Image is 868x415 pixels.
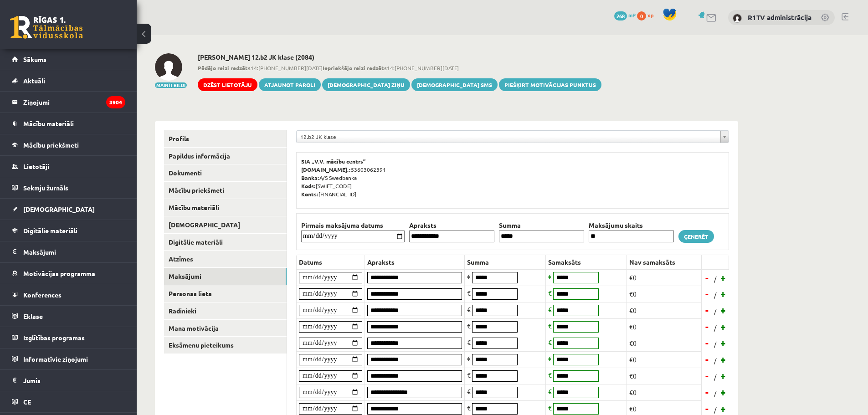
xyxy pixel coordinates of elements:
a: + [719,336,728,350]
p: 53603062391 A/S Swedbanka [SWIFT_CODE] [FINANCIAL_ID] [301,157,724,198]
span: 0 [637,11,646,20]
span: Motivācijas programma [23,269,95,277]
td: €0 [627,368,702,384]
b: Kods: [301,182,316,190]
legend: Maksājumi [23,241,125,262]
span: € [548,404,552,412]
img: Ņikita Novikovs [155,53,182,81]
a: + [719,385,728,399]
a: Lietotāji [12,156,125,177]
span: / [713,389,718,398]
a: Informatīvie ziņojumi [12,348,125,369]
span: CE [23,398,31,406]
a: Atjaunot paroli [259,78,321,91]
td: €0 [627,318,702,335]
span: 14:[PHONE_NUMBER][DATE] 14:[PHONE_NUMBER][DATE] [198,64,601,72]
a: CE [12,391,125,412]
a: + [719,303,728,317]
span: € [548,322,552,330]
a: Dzēst lietotāju [198,78,257,91]
span: € [467,354,471,363]
a: + [719,353,728,366]
span: / [713,290,718,300]
span: / [713,405,718,415]
span: Eklase [23,312,43,320]
a: Digitālie materiāli [12,220,125,241]
a: Sākums [12,49,125,70]
span: xp [647,11,653,19]
th: Pirmais maksājuma datums [299,220,407,230]
i: 3904 [106,96,125,108]
span: € [467,371,471,379]
td: €0 [627,335,702,351]
span: Aktuāli [23,77,45,85]
a: Profils [164,130,287,147]
b: SIA „V.V. mācību centrs” [301,158,366,165]
span: 268 [614,11,627,20]
a: - [703,271,712,285]
span: € [548,354,552,363]
legend: Ziņojumi [23,92,125,113]
span: [DEMOGRAPHIC_DATA] [23,205,95,213]
span: / [713,356,718,365]
span: Mācību priekšmeti [23,141,79,149]
a: Papildus informācija [164,148,287,164]
span: Konferences [23,291,62,299]
a: Ziņojumi3904 [12,92,125,113]
th: Datums [297,255,365,269]
span: Sekmju žurnāls [23,184,68,192]
span: Izglītības programas [23,333,85,342]
span: € [467,289,471,297]
a: [DEMOGRAPHIC_DATA] [12,199,125,220]
a: R1TV administrācija [748,13,812,22]
a: Maksājumi [12,241,125,262]
a: Aktuāli [12,70,125,91]
a: - [703,320,712,333]
b: Iepriekšējo reizi redzēts [323,64,387,72]
a: Mācību priekšmeti [164,182,287,199]
span: / [713,323,718,333]
a: - [703,385,712,399]
a: Mana motivācija [164,320,287,337]
img: R1TV administrācija [733,14,742,23]
span: € [548,338,552,346]
th: Apraksts [407,220,497,230]
td: €0 [627,351,702,368]
a: Piešķirt motivācijas punktus [499,78,601,91]
th: Nav samaksāts [627,255,702,269]
b: Banka: [301,174,319,181]
span: Jumis [23,376,41,384]
span: € [548,387,552,395]
span: / [713,274,718,284]
th: Samaksāts [546,255,627,269]
b: Pēdējo reizi redzēts [198,64,251,72]
a: Atzīmes [164,251,287,267]
a: Digitālie materiāli [164,234,287,251]
span: / [713,339,718,349]
th: Summa [465,255,546,269]
span: € [467,272,471,281]
a: Sekmju žurnāls [12,177,125,198]
td: €0 [627,302,702,318]
td: €0 [627,269,702,286]
span: / [713,372,718,382]
span: € [467,338,471,346]
a: Mācību materiāli [164,199,287,216]
span: mP [628,11,636,19]
a: Konferences [12,284,125,305]
a: + [719,369,728,383]
a: [DEMOGRAPHIC_DATA] SMS [411,78,498,91]
b: Konts: [301,190,318,198]
a: [DEMOGRAPHIC_DATA] [164,216,287,233]
span: € [548,289,552,297]
a: + [719,287,728,301]
a: Rīgas 1. Tālmācības vidusskola [10,16,83,39]
th: Maksājumu skaits [586,220,676,230]
a: Jumis [12,370,125,391]
span: Digitālie materiāli [23,226,77,235]
b: [DOMAIN_NAME].: [301,166,351,173]
a: Maksājumi [164,268,287,285]
td: €0 [627,286,702,302]
a: 0 xp [637,11,658,19]
button: Mainīt bildi [155,82,187,88]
